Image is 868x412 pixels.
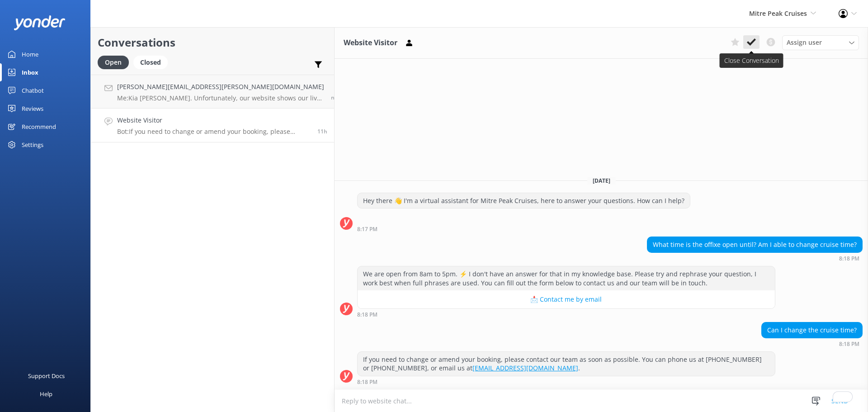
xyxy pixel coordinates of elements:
div: If you need to change or amend your booking, please contact our team as soon as possible. You can... [358,352,775,376]
strong: 8:18 PM [839,341,859,347]
div: Inbox [22,63,38,81]
strong: 8:17 PM [357,227,377,232]
span: Mitre Peak Cruises [749,9,807,18]
a: [PERSON_NAME][EMAIL_ADDRESS][PERSON_NAME][DOMAIN_NAME]Me:Kia [PERSON_NAME]. Unfortunately, our we... [91,75,334,109]
div: We are open from 8am to 5pm. ⚡ I don't have an answer for that in my knowledge base. Please try a... [358,266,775,290]
div: Assign User [782,35,859,50]
a: Open [98,57,133,67]
div: Settings [22,136,43,154]
div: Open [98,56,129,69]
strong: 8:18 PM [839,256,859,261]
div: Hey there 👋 I'm a virtual assistant for Mitre Peak Cruises, here to answer your questions. How ca... [358,193,690,208]
p: Me: Kia [PERSON_NAME]. Unfortunately, our website shows our live availability, so if a particular... [117,94,324,102]
h2: Conversations [98,34,327,51]
textarea: To enrich screen reader interactions, please activate Accessibility in Grammarly extension settings [335,390,868,412]
button: 📩 Contact me by email [358,290,775,308]
div: Closed [133,56,168,69]
div: Support Docs [28,367,65,385]
div: Recommend [22,118,56,136]
p: Bot: If you need to change or amend your booking, please contact our team as soon as possible. Yo... [117,128,311,136]
div: Reviews [22,99,43,118]
div: Oct 11 2025 08:18pm (UTC +13:00) Pacific/Auckland [647,255,863,261]
div: Oct 11 2025 08:18pm (UTC +13:00) Pacific/Auckland [357,379,775,385]
div: Can I change the cruise time? [762,322,862,338]
span: Assign user [787,38,822,47]
div: Home [22,45,38,63]
h4: [PERSON_NAME][EMAIL_ADDRESS][PERSON_NAME][DOMAIN_NAME] [117,82,324,92]
strong: 8:18 PM [357,312,377,317]
strong: 8:18 PM [357,379,377,385]
a: Website VisitorBot:If you need to change or amend your booking, please contact our team as soon a... [91,109,334,142]
div: Oct 11 2025 08:18pm (UTC +13:00) Pacific/Auckland [357,311,775,317]
h3: Website Visitor [344,37,397,49]
span: [DATE] [587,177,616,185]
div: Help [40,385,52,403]
span: Oct 11 2025 08:18pm (UTC +13:00) Pacific/Auckland [317,128,327,135]
div: Oct 11 2025 08:17pm (UTC +13:00) Pacific/Auckland [357,226,690,232]
img: yonder-white-logo.png [14,15,66,30]
div: What time is the offixe open until? Am I able to change cruise time? [647,237,862,252]
span: Oct 12 2025 07:41am (UTC +13:00) Pacific/Auckland [331,94,342,101]
div: Chatbot [22,81,44,99]
h4: Website Visitor [117,115,311,125]
a: Closed [133,57,172,67]
div: Oct 11 2025 08:18pm (UTC +13:00) Pacific/Auckland [761,341,863,347]
a: [EMAIL_ADDRESS][DOMAIN_NAME] [472,364,578,372]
